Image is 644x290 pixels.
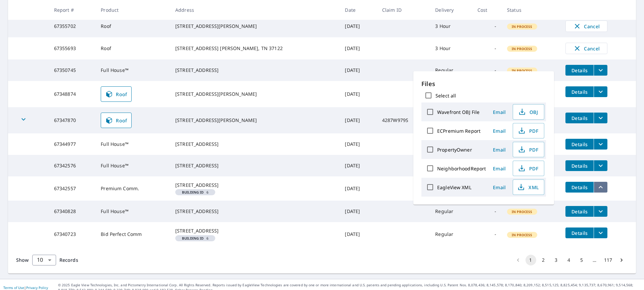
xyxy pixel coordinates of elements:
[95,37,170,59] td: Roof
[517,146,539,154] span: PDF
[489,144,510,155] button: Email
[175,117,334,124] div: [STREET_ADDRESS][PERSON_NAME]
[101,113,132,128] a: Roof
[101,86,132,102] a: Roof
[489,107,510,117] button: Email
[430,15,472,37] td: 3 Hour
[551,255,562,265] button: Go to page 3
[339,59,376,81] td: [DATE]
[472,37,502,59] td: -
[489,182,510,193] button: Email
[508,24,537,29] span: In Process
[430,222,472,246] td: Regular
[565,206,594,217] button: detailsBtn-67340828
[95,133,170,155] td: Full House™
[594,65,607,76] button: filesDropdownBtn-67350745
[565,86,594,97] button: detailsBtn-67348874
[49,176,96,201] td: 67342557
[572,44,600,52] span: Cancel
[508,68,537,73] span: In Process
[437,147,472,153] label: PropertyOwner
[339,15,376,37] td: [DATE]
[175,227,334,234] div: [STREET_ADDRESS]
[339,155,376,176] td: [DATE]
[437,109,479,115] label: Wavefront OBJ File
[589,257,600,263] div: …
[49,37,96,59] td: 67355693
[437,184,471,191] label: EagleView XML
[3,286,48,290] p: |
[472,59,502,81] td: -
[3,285,24,290] a: Terms of Use
[49,222,96,246] td: 67340723
[49,201,96,222] td: 67340828
[32,255,56,265] div: Show 10 records
[175,141,334,148] div: [STREET_ADDRESS]
[513,104,544,120] button: OBJ
[565,160,594,171] button: detailsBtn-67342576
[339,81,376,107] td: [DATE]
[565,43,607,54] button: Cancel
[339,133,376,155] td: [DATE]
[435,92,456,99] label: Select all
[430,37,472,59] td: 3 Hour
[508,46,537,51] span: In Process
[105,90,127,98] span: Roof
[49,81,96,107] td: 67348874
[49,15,96,37] td: 67355702
[437,128,480,134] label: ECPremium Report
[95,176,170,201] td: Premium Comm.
[49,107,96,133] td: 67347870
[594,227,607,238] button: filesDropdownBtn-67340723
[569,163,590,169] span: Details
[569,208,590,215] span: Details
[569,141,590,148] span: Details
[513,179,544,195] button: XML
[594,139,607,150] button: filesDropdownBtn-67344977
[339,37,376,59] td: [DATE]
[491,109,507,115] span: Email
[508,209,537,214] span: In Process
[513,142,544,157] button: PDF
[472,15,502,37] td: -
[577,255,587,265] button: Go to page 5
[489,163,510,174] button: Email
[49,133,96,155] td: 67344977
[178,237,213,240] span: 6
[95,222,170,246] td: Bid Perfect Comm
[508,233,537,237] span: In Process
[175,45,334,52] div: [STREET_ADDRESS] [PERSON_NAME], TN 37122
[565,182,594,193] button: detailsBtn-67342557
[491,165,507,172] span: Email
[513,161,544,176] button: PDF
[491,147,507,153] span: Email
[26,285,48,290] a: Privacy Policy
[472,201,502,222] td: -
[59,257,78,263] span: Records
[538,255,549,265] button: Go to page 2
[569,230,590,236] span: Details
[565,227,594,238] button: detailsBtn-67340723
[430,59,472,81] td: Regular
[16,257,29,263] span: Show
[594,182,607,193] button: filesDropdownBtn-67342557
[517,127,539,135] span: PDF
[175,91,334,97] div: [STREET_ADDRESS][PERSON_NAME]
[512,255,628,265] nav: pagination navigation
[517,164,539,172] span: PDF
[95,59,170,81] td: Full House™
[569,67,590,74] span: Details
[525,255,536,265] button: page 1
[437,165,486,172] label: NeighborhoodReport
[564,255,574,265] button: Go to page 4
[49,59,96,81] td: 67350745
[565,139,594,150] button: detailsBtn-67344977
[430,201,472,222] td: Regular
[489,126,510,136] button: Email
[472,222,502,246] td: -
[339,201,376,222] td: [DATE]
[95,15,170,37] td: Roof
[517,108,539,116] span: OBJ
[339,107,376,133] td: [DATE]
[569,184,590,191] span: Details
